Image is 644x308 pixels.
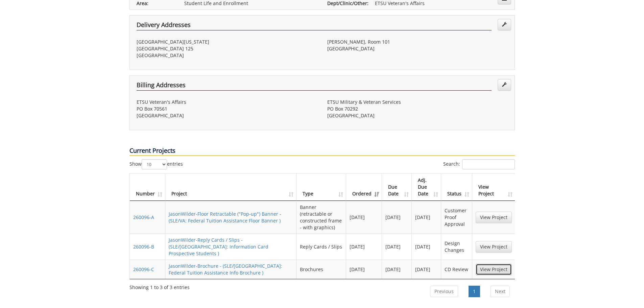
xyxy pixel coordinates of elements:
td: [DATE] [382,201,412,234]
p: [GEOGRAPHIC_DATA][US_STATE] [137,39,317,45]
td: Customer Proof Approval [441,201,472,234]
a: View Project [476,264,512,275]
label: Show entries [129,159,183,169]
a: Edit Addresses [498,19,511,30]
div: Showing 1 to 3 of 3 entries [129,281,190,291]
p: [GEOGRAPHIC_DATA] [137,112,317,119]
select: Showentries [142,159,167,169]
p: [GEOGRAPHIC_DATA] 125 [137,45,317,52]
td: Reply Cards / Slips [296,234,346,260]
a: 1 [469,286,480,297]
td: [DATE] [346,260,382,279]
td: [DATE] [412,260,442,279]
p: [GEOGRAPHIC_DATA] [137,52,317,59]
th: View Project: activate to sort column ascending [472,173,515,201]
td: [DATE] [382,260,412,279]
p: [PERSON_NAME], Room 101 [327,39,508,45]
td: CD Review [441,260,472,279]
th: Type: activate to sort column ascending [296,173,346,201]
a: View Project [476,212,512,223]
td: Brochures [296,260,346,279]
p: ETSU Military & Veteran Services [327,99,508,105]
p: PO Box 70561 [137,105,317,112]
th: Status: activate to sort column ascending [441,173,472,201]
p: [GEOGRAPHIC_DATA] [327,45,508,52]
a: JasonWilder-Floor Retractable ("Pop-up") Banner - (SLE/VA: Federal Tuition Assistance Floor Banner ) [169,211,281,224]
th: Due Date: activate to sort column ascending [382,173,412,201]
td: [DATE] [412,201,442,234]
a: JasonWilder-Brochure - (SLE/[GEOGRAPHIC_DATA]: Federal Tuition Assistance Info Brochure ) [169,263,282,276]
th: Adj. Due Date: activate to sort column ascending [412,173,442,201]
p: [GEOGRAPHIC_DATA] [327,112,508,119]
a: Previous [430,286,458,297]
a: 260096-A [133,214,154,220]
td: [DATE] [412,234,442,260]
a: Edit Addresses [498,79,511,91]
td: Design Changes [441,234,472,260]
h4: Delivery Addresses [137,22,492,30]
p: Current Projects [129,146,515,156]
a: View Project [476,241,512,253]
p: PO Box 70292 [327,105,508,112]
label: Search: [443,159,515,169]
a: 260096-C [133,266,154,273]
td: [DATE] [346,234,382,260]
td: [DATE] [346,201,382,234]
td: Banner (retractable or constructed frame - with graphics) [296,201,346,234]
th: Project: activate to sort column ascending [165,173,297,201]
a: JasonWilder-Reply Cards / Slips - (SLE/[GEOGRAPHIC_DATA]: Information Card Prospective Students ) [169,237,268,257]
input: Search: [462,159,515,169]
h4: Billing Addresses [137,82,492,91]
a: Next [491,286,510,297]
p: ETSU Veteran's Affairs [137,99,317,105]
a: 260096-B [133,243,154,250]
td: [DATE] [382,234,412,260]
th: Ordered: activate to sort column ascending [346,173,382,201]
th: Number: activate to sort column ascending [130,173,165,201]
